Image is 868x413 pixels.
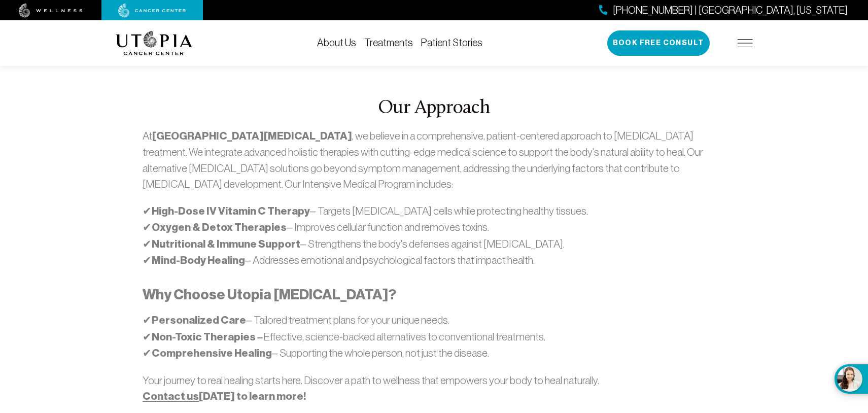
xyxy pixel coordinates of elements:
img: icon-hamburger [738,39,753,47]
a: About Us [317,37,356,48]
strong: [DATE] to learn more! [143,390,306,403]
img: cancer center [118,4,186,18]
a: [PHONE_NUMBER] | [GEOGRAPHIC_DATA], [US_STATE] [599,3,848,18]
img: logo [116,31,192,55]
strong: [GEOGRAPHIC_DATA][MEDICAL_DATA] [152,129,352,143]
img: wellness [19,4,83,18]
strong: Non-Toxic Therapies – [152,330,263,343]
p: ✔ – Targets [MEDICAL_DATA] cells while protecting healthy tissues. ✔ – Improves cellular function... [143,203,725,269]
p: At , we believe in a comprehensive, patient-centered approach to [MEDICAL_DATA] treatment. We int... [143,128,725,192]
strong: Mind-Body Healing [152,254,245,267]
strong: Personalized Care [152,314,246,327]
strong: Nutritional & Immune Support [152,237,300,251]
strong: High-Dose IV Vitamin C Therapy [152,204,310,218]
p: Your journey to real healing starts here. Discover a path to wellness that empowers your body to ... [143,372,725,405]
p: ✔ – Tailored treatment plans for your unique needs. ✔ Effective, science-backed alternatives to c... [143,312,725,362]
strong: Comprehensive Healing [152,347,272,360]
h2: Our Approach [143,98,725,119]
strong: Oxygen & Detox Therapies [152,221,287,234]
span: [PHONE_NUMBER] | [GEOGRAPHIC_DATA], [US_STATE] [613,3,848,18]
button: Book Free Consult [607,30,710,56]
a: Contact us [143,390,199,403]
a: Patient Stories [421,37,482,48]
strong: Why Choose Utopia [MEDICAL_DATA]? [143,286,396,303]
a: Treatments [364,37,413,48]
